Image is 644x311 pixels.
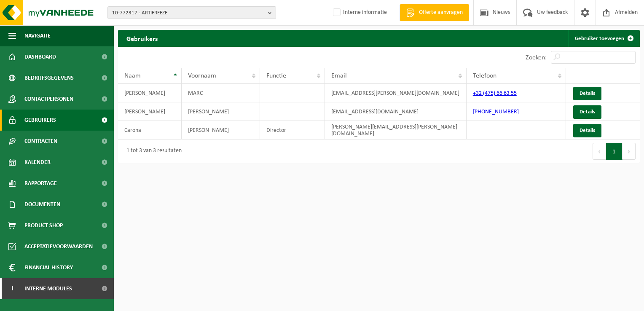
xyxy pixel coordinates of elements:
[568,30,639,47] a: Gebruiker toevoegen
[118,84,182,102] td: [PERSON_NAME]
[112,7,265,19] span: 10-772317 - ARTIFREEZE
[24,236,93,257] span: Acceptatievoorwaarden
[526,54,547,61] label: Zoeken:
[24,46,56,67] span: Dashboard
[417,8,465,17] span: Offerte aanvragen
[8,278,16,299] span: I
[24,257,73,278] span: Financial History
[260,121,325,139] td: Director
[107,6,276,19] button: 10-772317 - ARTIFREEZE
[24,110,56,131] span: Gebruikers
[182,84,260,102] td: MARC
[182,102,260,121] td: [PERSON_NAME]
[473,109,519,115] a: [PHONE_NUMBER]
[24,25,51,46] span: Navigatie
[24,194,60,215] span: Documenten
[573,105,601,119] a: Details
[573,87,601,100] a: Details
[325,121,467,139] td: [PERSON_NAME][EMAIL_ADDRESS][PERSON_NAME][DOMAIN_NAME]
[188,72,216,79] span: Voornaam
[473,72,496,79] span: Telefoon
[122,144,182,159] div: 1 tot 3 van 3 resultaten
[400,4,469,21] a: Offerte aanvragen
[331,6,387,19] label: Interne informatie
[24,278,72,299] span: Interne modules
[24,131,57,152] span: Contracten
[266,72,286,79] span: Functie
[623,143,636,160] button: Next
[24,67,74,88] span: Bedrijfsgegevens
[573,124,601,137] a: Details
[331,72,347,79] span: Email
[24,173,57,194] span: Rapportage
[118,30,166,46] h2: Gebruikers
[593,143,606,160] button: Previous
[118,102,182,121] td: [PERSON_NAME]
[24,88,73,110] span: Contactpersonen
[606,143,623,160] button: 1
[325,84,467,102] td: [EMAIL_ADDRESS][PERSON_NAME][DOMAIN_NAME]
[325,102,467,121] td: [EMAIL_ADDRESS][DOMAIN_NAME]
[24,152,51,173] span: Kalender
[473,90,517,97] a: +32 (475) 66 63 55
[182,121,260,139] td: [PERSON_NAME]
[24,215,63,236] span: Product Shop
[118,121,182,139] td: Carona
[124,72,141,79] span: Naam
